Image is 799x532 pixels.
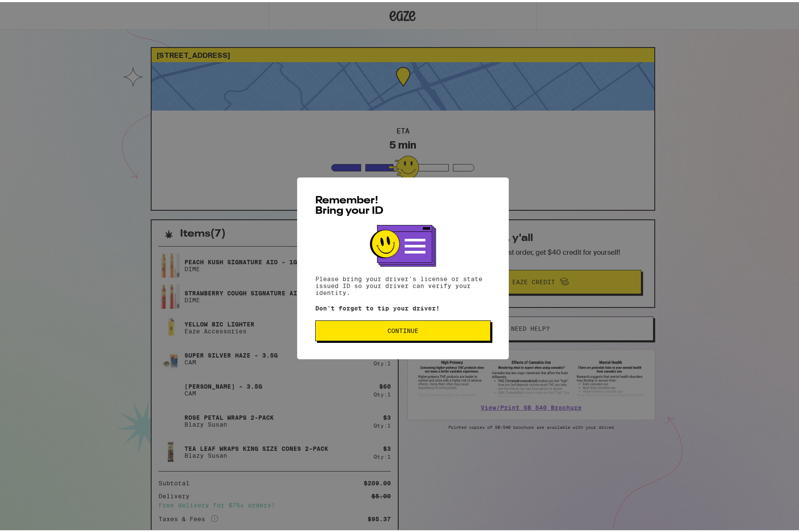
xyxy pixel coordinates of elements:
p: Don't forget to tip your driver! [315,303,491,310]
p: Please bring your driver's license or state issued ID so your driver can verify your identity. [315,273,491,294]
span: Hi. Need any help? [5,6,62,13]
span: Remember! Bring your ID [315,193,384,214]
span: Continue [387,326,419,332]
button: Continue [315,318,491,339]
